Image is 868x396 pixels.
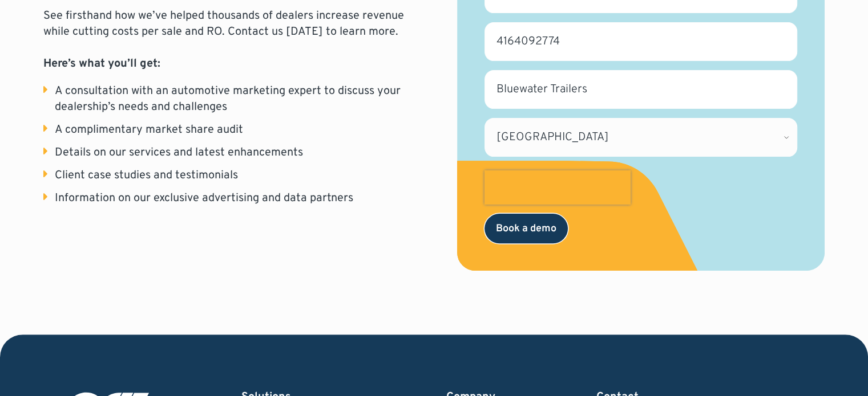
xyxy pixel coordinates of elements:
div: A consultation with an automotive marketing expert to discuss your dealership’s needs and challenges [55,83,411,115]
p: See firsthand how we’ve helped thousands of dealers increase revenue while cutting costs per sale... [43,8,411,72]
input: Dealership name [485,70,797,109]
div: Information on our exclusive advertising and data partners [55,190,353,206]
strong: Here’s what you’ll get: [43,56,160,71]
iframe: reCAPTCHA [485,170,631,205]
div: Details on our services and latest enhancements [55,145,303,161]
input: Book a demo [485,214,568,243]
div: A complimentary market share audit [55,122,243,138]
div: Client case studies and testimonials [55,168,238,183]
input: Phone number [485,22,797,61]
